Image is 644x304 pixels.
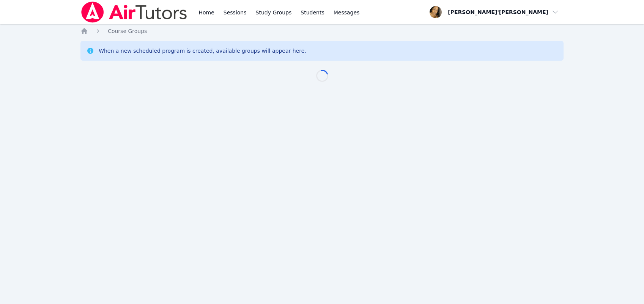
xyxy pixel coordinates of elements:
[108,28,147,34] span: Course Groups
[108,27,147,35] a: Course Groups
[99,47,306,55] div: When a new scheduled program is created, available groups will appear here.
[80,2,188,23] img: Air Tutors
[334,9,360,16] span: Messages
[80,27,564,35] nav: Breadcrumb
